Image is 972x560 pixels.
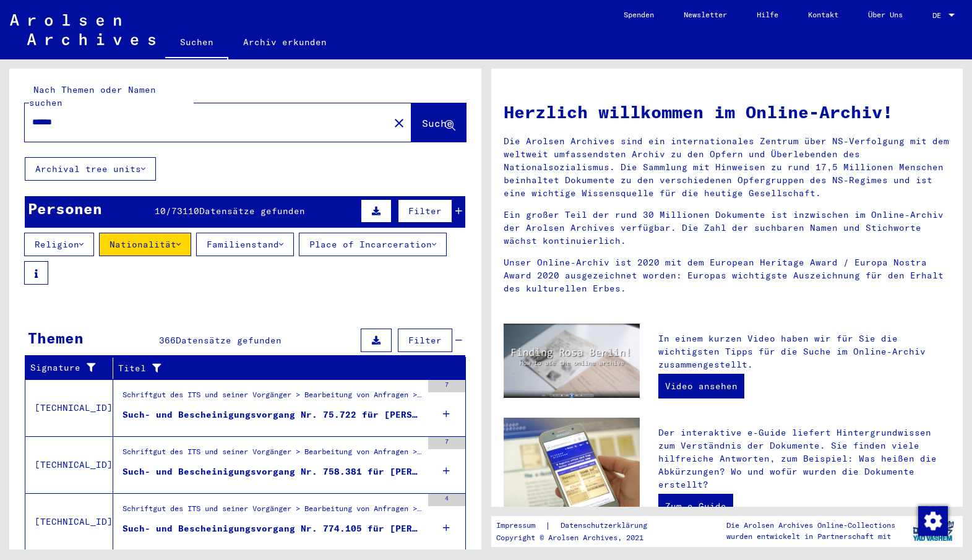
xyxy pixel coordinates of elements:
[496,519,662,532] div: |
[171,205,199,217] span: 73110
[658,332,950,371] p: In einem kurzen Video haben wir für Sie die wichtigsten Tipps für die Suche im Online-Archiv zusa...
[932,11,946,20] span: DE
[504,135,951,200] p: Die Arolsen Archives sind ein internationales Zentrum über NS-Verfolgung mit dem weltweit umfasse...
[918,506,948,536] img: Zustimmung ändern
[196,233,294,256] button: Familienstand
[30,358,113,378] div: Signature
[118,358,450,378] div: Titel
[123,389,422,407] div: Schriftgut des ITS und seiner Vorgänger > Bearbeitung von Anfragen > Fallbezogene [MEDICAL_DATA] ...
[25,493,113,550] td: [TECHNICAL_ID]
[29,84,156,108] mat-label: Nach Themen oder Namen suchen
[123,522,422,535] div: Such- und Bescheinigungsvorgang Nr. 774.105 für [PERSON_NAME], MEIJER geboren [DEMOGRAPHIC_DATA]
[726,520,895,531] p: Die Arolsen Archives Online-Collections
[28,197,102,220] div: Personen
[422,117,453,129] span: Suche
[165,27,228,59] a: Suchen
[408,205,442,217] span: Filter
[504,256,951,295] p: Unser Online-Archiv ist 2020 mit dem European Heritage Award / Europa Nostra Award 2020 ausgezeic...
[166,205,171,217] span: /
[551,519,662,532] a: Datenschutzerklärung
[10,14,155,45] img: Arolsen_neg.svg
[658,494,733,519] a: Zum e-Guide
[504,99,951,125] h1: Herzlich willkommen im Online-Archiv!
[504,418,640,509] img: eguide.jpg
[199,205,305,217] span: Datensätze gefunden
[99,233,191,256] button: Nationalität
[30,361,97,374] div: Signature
[24,233,94,256] button: Religion
[25,157,156,181] button: Archival tree units
[123,503,422,520] div: Schriftgut des ITS und seiner Vorgänger > Bearbeitung von Anfragen > Fallbezogene [MEDICAL_DATA] ...
[411,103,466,142] button: Suche
[496,532,662,543] p: Copyright © Arolsen Archives, 2021
[299,233,447,256] button: Place of Incarceration
[910,515,957,546] img: yv_logo.png
[387,110,411,135] button: Clear
[504,324,640,398] img: video.jpg
[155,205,166,217] span: 10
[496,519,545,532] a: Impressum
[398,329,452,352] button: Filter
[123,446,422,463] div: Schriftgut des ITS und seiner Vorgänger > Bearbeitung von Anfragen > Fallbezogene [MEDICAL_DATA] ...
[392,116,406,131] mat-icon: close
[118,362,435,375] div: Titel
[658,426,950,491] p: Der interaktive e-Guide liefert Hintergrundwissen zum Verständnis der Dokumente. Sie finden viele...
[228,27,342,57] a: Archiv erkunden
[658,374,744,398] a: Video ansehen
[504,209,951,248] p: Ein großer Teil der rund 30 Millionen Dokumente ist inzwischen im Online-Archiv der Arolsen Archi...
[398,199,452,223] button: Filter
[123,408,422,421] div: Such- und Bescheinigungsvorgang Nr. 75.722 für [PERSON_NAME] geboren [DEMOGRAPHIC_DATA]
[123,465,422,478] div: Such- und Bescheinigungsvorgang Nr. 758.381 für [PERSON_NAME] geboren [DEMOGRAPHIC_DATA]
[726,531,895,542] p: wurden entwickelt in Partnerschaft mit
[408,335,442,346] span: Filter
